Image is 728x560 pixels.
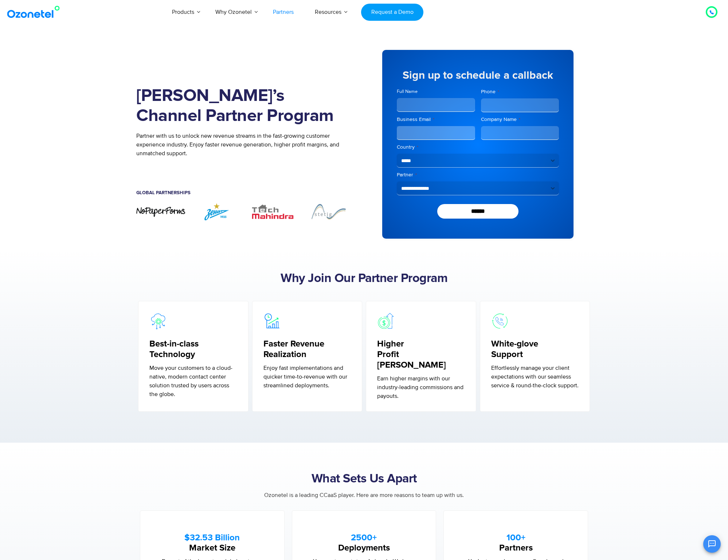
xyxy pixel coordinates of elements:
p: Earn higher margins with our industry-leading commissions and payouts. [377,374,465,400]
a: Request a Demo [361,4,423,21]
div: 2 / 7 [192,203,241,220]
p: Enjoy fast implementations and quicker time-to-revenue with our streamlined deployments. [263,364,351,390]
h5: Partners [458,533,573,554]
h5: Faster Revenue Realization [263,339,351,360]
h5: Market Size [155,533,270,554]
label: Partner [397,171,559,179]
div: Image Carousel [136,203,353,220]
p: Effortlessly manage your client expectations with our seamless service & round-the-clock support. [491,364,579,390]
img: Stetig [304,203,353,220]
h5: Sign up to schedule a callback [397,70,559,81]
h5: Best-in-class Technology [149,339,237,360]
h2: What Sets Us Apart [136,472,592,486]
h5: Deployments [307,533,422,554]
h5: White-glove Support [491,339,579,360]
strong: 100+ [506,533,525,542]
label: Business Email [397,116,475,123]
img: ZENIT [192,203,241,220]
h5: Higher Profit [PERSON_NAME] [377,339,465,370]
label: Company Name [481,116,559,123]
strong: $32.53 Billion [184,533,240,542]
h5: Global Partnerships [136,191,353,195]
p: Partner with us to unlock new revenue streams in the fast-growing customer experience industry. E... [136,132,353,158]
span: Ozonetel is a leading CCaaS player. Here are more reasons to team up with us. [264,492,464,499]
label: Phone [481,88,559,95]
div: 3 / 7 [248,203,297,220]
img: TechMahindra [248,203,297,220]
div: 1 / 7 [136,206,185,218]
button: Open chat [703,535,721,553]
label: Full Name [397,88,475,95]
p: Move your customers to a cloud-native, modern contact center solution trusted by users across the... [149,364,237,399]
img: nopaperforms [136,206,185,218]
div: 4 / 7 [304,203,353,220]
h2: Why Join Our Partner Program [136,271,592,286]
strong: 2500+ [351,533,377,542]
label: Country [397,144,559,151]
h1: [PERSON_NAME]’s Channel Partner Program [136,86,353,126]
